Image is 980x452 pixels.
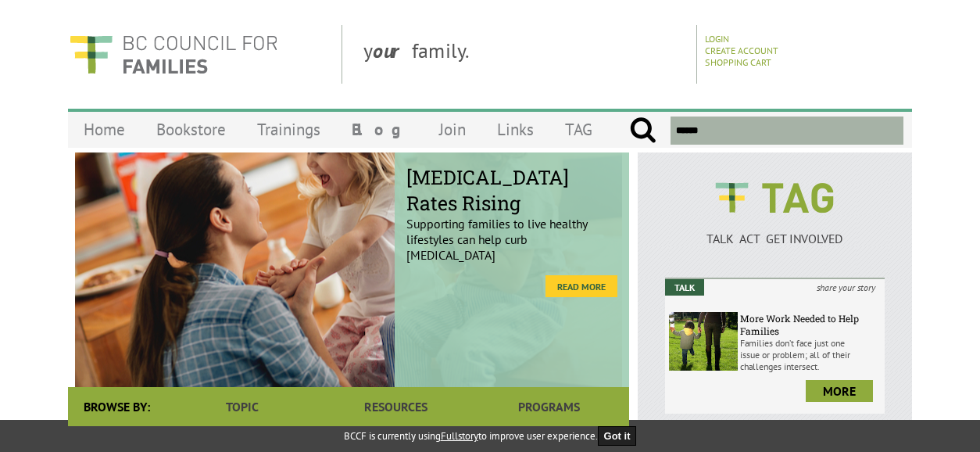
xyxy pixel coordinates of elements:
[241,111,336,148] a: Trainings
[665,231,885,246] p: TALK ACT GET INVOLVED
[705,33,729,45] a: Login
[545,275,617,297] a: Read More
[549,111,608,148] a: TAG
[441,429,478,443] a: Fullstory
[740,312,881,337] h6: More Work Needed to Help Families
[68,387,166,426] div: Browse By:
[406,177,617,263] p: Supporting families to live healthy lifestyles can help curb [MEDICAL_DATA]
[740,337,881,372] p: Families don’t face just one issue or problem; all of their challenges intersect.
[68,111,141,148] a: Home
[68,25,279,84] img: BC Council for FAMILIES
[141,111,241,148] a: Bookstore
[473,387,626,426] a: Programs
[806,380,873,402] a: more
[424,111,481,148] a: Join
[665,215,885,246] a: TALK ACT GET INVOLVED
[351,25,697,84] div: y family.
[336,111,424,148] a: Blog
[807,279,885,296] i: share your story
[406,164,617,216] span: [MEDICAL_DATA] Rates Rising
[166,387,319,426] a: Topic
[705,56,771,68] a: Shopping Cart
[705,45,778,56] a: Create Account
[665,279,704,296] em: Talk
[373,38,412,63] strong: our
[481,111,549,148] a: Links
[629,117,656,145] input: Submit
[598,426,637,446] button: Got it
[319,387,472,426] a: Resources
[704,168,845,228] img: BCCF's TAG Logo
